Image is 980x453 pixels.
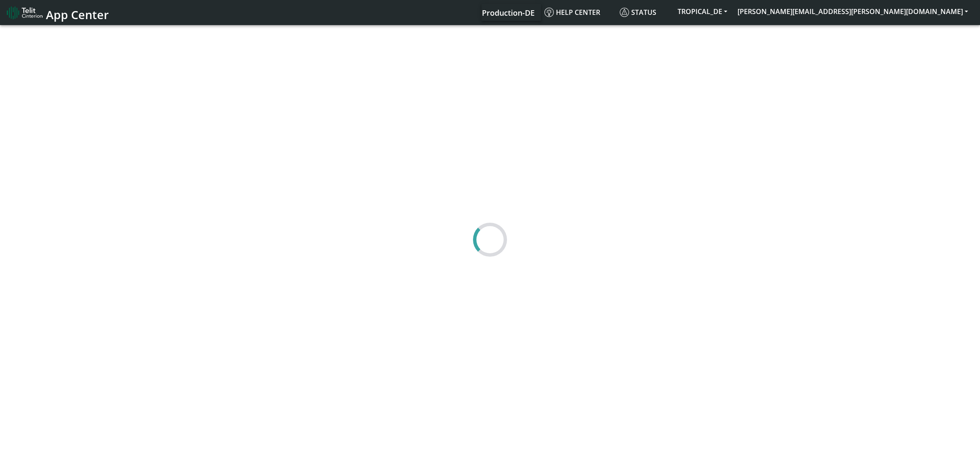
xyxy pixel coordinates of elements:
[7,6,43,20] img: logo-telit-cinterion-gw-new.png
[732,4,973,19] button: [PERSON_NAME][EMAIL_ADDRESS][PERSON_NAME][DOMAIN_NAME]
[482,8,535,18] span: Production-DE
[672,4,732,19] button: TROPICAL_DE
[544,8,554,17] img: knowledge.svg
[481,4,534,21] a: Your current platform instance
[541,4,616,21] a: Help center
[616,4,672,21] a: Status
[620,8,656,17] span: Status
[544,8,600,17] span: Help center
[620,8,629,17] img: status.svg
[46,7,109,23] span: App Center
[7,3,108,22] a: App Center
